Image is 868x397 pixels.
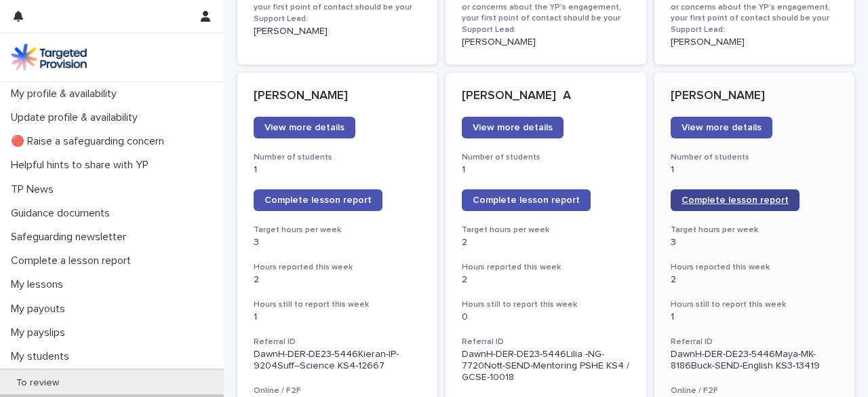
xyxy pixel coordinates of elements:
h3: Target hours per week [671,225,838,235]
p: [PERSON_NAME] [671,37,838,48]
p: 2 [671,274,838,286]
h3: Referral ID [254,337,421,347]
span: View more details [682,123,762,132]
p: 2 [462,274,629,286]
p: 1 [254,164,421,176]
a: View more details [671,117,772,138]
a: Complete lesson report [671,189,800,211]
h3: Number of students [462,152,629,163]
p: My profile & availability [5,88,127,100]
h3: Target hours per week [462,225,629,235]
p: [PERSON_NAME] A [462,89,629,104]
p: 🔴 Raise a safeguarding concern [5,135,175,148]
p: DawnH-DER-DE23-5446Maya-MK-8186Buck-SEND-English KS3-13419 [671,349,838,372]
h3: Hours reported this week [254,262,421,273]
h3: Number of students [671,152,838,163]
h3: Hours still to report this week [462,299,629,310]
h3: Online / F2F [254,385,421,396]
p: 1 [671,311,838,323]
p: 0 [462,311,629,323]
p: Complete a lesson report [5,254,142,267]
p: [PERSON_NAME] [462,37,629,48]
h3: Number of students [254,152,421,163]
p: Helpful hints to share with YP [5,159,159,172]
p: 2 [254,274,421,286]
p: TP News [5,183,64,196]
h3: Hours reported this week [671,262,838,273]
span: Complete lesson report [264,195,372,205]
p: DawnH-DER-DE23-5446Lilia -NG-7720Nott-SEND-Mentoring PSHE KS4 / GCSE-10018 [462,349,629,383]
p: 1 [671,164,838,176]
h3: Target hours per week [254,225,421,235]
p: My lessons [5,278,74,291]
p: To review [5,377,70,389]
a: Complete lesson report [254,189,382,211]
span: Complete lesson report [682,195,789,205]
a: View more details [462,117,564,138]
p: 3 [671,237,838,248]
p: 3 [254,237,421,248]
p: [PERSON_NAME] [254,26,421,37]
img: M5nRWzHhSzIhMunXDL62 [11,43,87,71]
span: Complete lesson report [473,195,580,205]
p: Guidance documents [5,207,121,220]
p: Safeguarding newsletter [5,231,137,244]
p: 1 [462,164,629,176]
h3: Referral ID [671,337,838,347]
a: Complete lesson report [462,189,591,211]
h3: Hours reported this week [462,262,629,273]
h3: Hours still to report this week [671,299,838,310]
h3: Online / F2F [671,385,838,396]
h3: Hours still to report this week [254,299,421,310]
p: Update profile & availability [5,111,149,124]
a: View more details [254,117,355,138]
span: View more details [264,123,344,132]
span: View more details [473,123,553,132]
p: My payouts [5,303,76,316]
p: [PERSON_NAME] [671,89,838,104]
p: 2 [462,237,629,248]
p: DawnH-DER-DE23-5446Kieran-IP-9204Suff--Science KS4-12667 [254,349,421,372]
h3: Referral ID [462,337,629,347]
p: [PERSON_NAME] [254,89,421,104]
p: My students [5,350,80,363]
p: My payslips [5,326,76,339]
p: 1 [254,311,421,323]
